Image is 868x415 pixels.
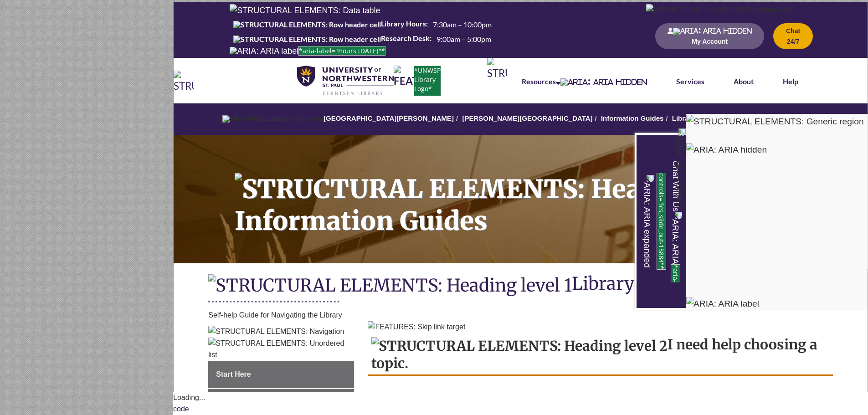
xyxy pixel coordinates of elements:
[686,114,868,269] div: Chat With Us
[394,66,414,86] img: FEATURES: Linked image with alternative text
[640,175,654,268] img: ARIA: ARIA expanded
[672,128,686,207] img: ARIA: ARIA button
[522,77,647,86] a: Resources
[173,392,695,404] div: Loading...
[686,115,864,129] img: STRUCTURAL ELEMENTS: Generic region
[297,66,394,96] img: UNWSP Library Logo
[173,405,189,413] a: code
[174,71,194,91] img: STRUCTURAL ELEMENTS: Navigation
[734,77,754,86] a: About
[686,297,759,311] img: ARIA: ARIA label
[635,133,686,310] a: Chat With Us*aria-controls="lcs_slide_out-15884"*
[783,77,798,86] a: Help
[686,143,767,157] img: ARIA: ARIA hidden
[668,212,683,264] img: ARIA: ARIA
[560,78,647,86] img: ARIA: ARIA hidden
[173,392,868,415] div: Code panel
[686,157,868,311] iframe: Chat Widget
[676,77,704,86] a: Services
[414,66,441,96] span: *UNWSP Library Logo*
[293,62,397,100] a: *UNWSP Library Logo*
[487,58,507,78] img: STRUCTURAL ELEMENTS: Unordered list
[657,173,680,282] span: *aria-controls="lcs_slide_out-15884"*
